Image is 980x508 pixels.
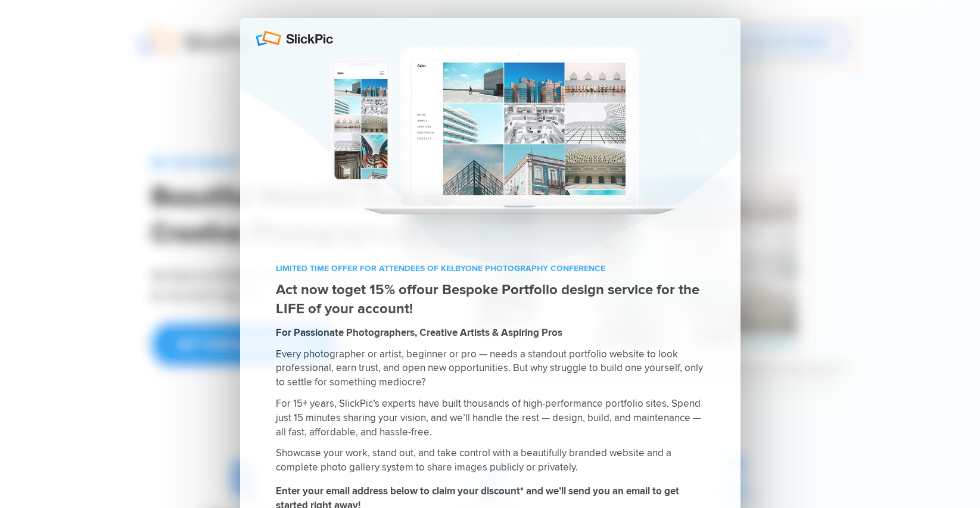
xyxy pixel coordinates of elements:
p: LIMITED TIME OFFER FOR ATTENDEES OF KELBYONE PHOTOGRAPHY CONFERENCE [276,263,705,275]
b: get 15% off [345,281,416,298]
h2: Every photographer or artist, beginner or pro — needs a standout portfolio website to look profes... [276,326,705,475]
span: Act now to our Bespoke Portfolio design service for the LIFE of your account! [276,281,699,317]
b: For Passionate Photographers, Creative Artists & Aspiring Pros [276,326,562,339]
